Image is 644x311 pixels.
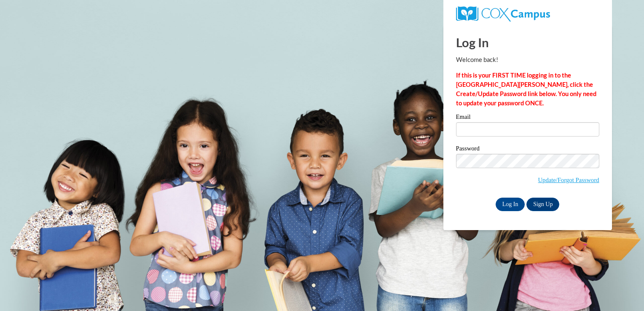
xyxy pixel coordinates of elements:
label: Email [456,114,599,122]
p: Welcome back! [456,55,599,64]
a: Sign Up [526,198,559,211]
input: Log In [496,198,525,211]
strong: If this is your FIRST TIME logging in to the [GEOGRAPHIC_DATA][PERSON_NAME], click the Create/Upd... [456,72,596,107]
label: Password [456,145,599,154]
h1: Log In [456,34,599,51]
img: COX Campus [456,6,550,21]
a: COX Campus [456,10,550,17]
a: Update/Forgot Password [538,177,599,183]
